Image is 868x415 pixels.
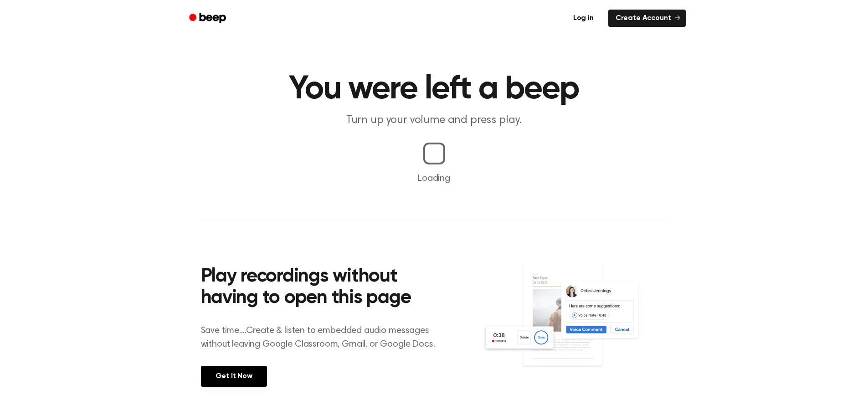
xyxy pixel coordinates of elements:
a: Log in [564,8,603,29]
p: Save time....Create & listen to embedded audio messages without leaving Google Classroom, Gmail, ... [201,324,447,351]
p: Loading [11,172,857,185]
a: Beep [183,10,234,27]
p: Turn up your volume and press play. [259,113,609,128]
a: Create Account [608,10,686,27]
img: Voice Comments on Docs and Recording Widget [483,263,667,386]
a: Get It Now [201,366,267,387]
h2: Play recordings without having to open this page [201,266,447,309]
h1: You were left a beep [201,73,668,106]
